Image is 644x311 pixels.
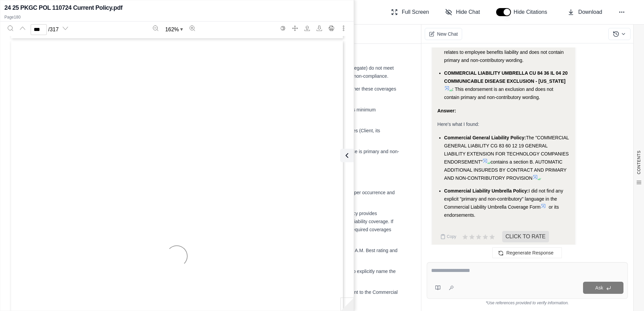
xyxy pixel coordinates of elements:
[187,23,198,34] button: Zoom in
[48,26,59,34] span: / 317
[438,122,479,127] span: Here's what I found:
[565,5,605,19] button: Download
[444,204,559,218] span: or its endorsements.
[444,135,569,165] span: The "COMMERCIAL GENERAL LIABILITY CG 83 60 12 19 GENERAL LIABILITY EXTENSION FOR TECHNOLOGY COMPA...
[425,28,462,40] button: New Chat
[595,285,603,290] span: Ask
[338,23,349,34] button: More actions
[444,87,553,100] span: : This endorsement is an exclusion and does not contain primary and non-contributory wording.
[583,282,623,294] button: Ask
[427,299,628,306] div: *Use references provided to verify information.
[444,159,567,181] span: contains a section B. AUTOMATIC ADDITIONAL INSUREDS BY CONTRACT AND PRIMARY AND NON-CONTRIBUTORY ...
[438,230,459,243] button: Copy
[4,3,122,12] h2: 24 25 PKGC POL 110724 Current Policy.pdf
[165,26,179,34] span: 162 %
[162,24,186,35] button: Zoom document
[447,234,456,239] span: Copy
[31,24,47,35] input: Enter a page number
[636,150,642,174] span: CONTENTS
[115,269,396,282] span: Revise the Commercial General Liability and Cyber Liability policies to explicitly name the Clien...
[278,23,288,34] button: Switch to the dark theme
[438,108,456,113] strong: Answer:
[17,23,28,34] button: Previous page
[492,247,562,258] button: Regenerate Response
[5,23,16,34] button: Search
[444,135,526,140] span: Commercial General Liability Policy:
[326,23,337,34] button: Print
[443,5,483,19] button: Hide Chat
[502,231,549,242] span: CLICK TO RATE
[4,14,350,20] p: Page 180
[302,23,313,34] button: Open file
[444,188,563,210] span: I did not find any explicit "primary and non-contributory" language in the Commercial Liability U...
[444,70,568,84] span: COMMERCIAL LIABILITY UMBRELLA CU 84 36 IL 04 20 COMMUNICABLE DISEASE EXCLUSION - [US_STATE]
[456,8,480,16] span: Hide Chat
[290,23,300,34] button: Full screen
[437,31,458,37] span: New Chat
[506,250,553,255] span: Regenerate Response
[388,5,432,19] button: Full Screen
[314,23,325,34] button: Download
[150,23,161,34] button: Zoom out
[444,188,529,194] span: Commercial Liability Umbrella Policy:
[60,23,71,34] button: Next page
[115,149,399,162] span: The policy lacks an endorsement explicitly stating that the insurance is primary and non-contribu...
[514,8,551,16] span: Hide Citations
[402,8,429,16] span: Full Screen
[578,8,602,16] span: Download
[444,41,564,63] span: : This endorsement relates to employee benefits liability and does not contain primary and non-co...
